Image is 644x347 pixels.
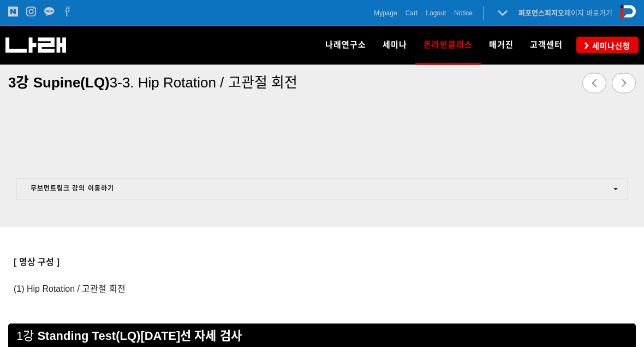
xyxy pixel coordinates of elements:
span: 온라인클래스 [424,36,473,54]
strong: 퍼포먼스피지오 [518,9,564,17]
a: 나래연구소 [317,26,374,64]
strong: 선 자세 검사 [180,330,241,343]
button: 무브먼트링크 강의 이동하기 [16,179,628,200]
span: 나래연구소 [325,40,366,50]
strong: Standing Test(LQ) [37,330,140,343]
a: Logout [426,8,446,19]
span: 3강 Supine(LQ) [8,74,110,91]
a: 세미나신청 [576,37,639,53]
a: Notice [454,8,473,19]
a: 3강 Supine(LQ)3-3. Hip Rotation / 고관절 회전 [8,68,528,97]
a: 온라인클래스 [415,26,481,64]
span: 3-3. Hip Rotation / 고관절 회전 [110,74,297,91]
a: 매거진 [481,26,522,64]
span: 세미나 [383,40,407,50]
a: 고객센터 [522,26,571,64]
span: (1) Hip Rotation / 고관절 회전 [14,285,126,294]
a: 세미나 [374,26,415,64]
span: 1강 [16,330,34,343]
span: 세미나신청 [589,40,630,51]
span: [ 영상 구성 ] [14,258,59,267]
strong: [DATE] [140,330,180,343]
a: Mypage [374,8,397,19]
a: Cart [406,8,418,19]
span: 고객센터 [530,40,563,50]
a: 퍼포먼스피지오페이지 바로가기 [518,9,612,17]
span: 매거진 [489,40,514,50]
